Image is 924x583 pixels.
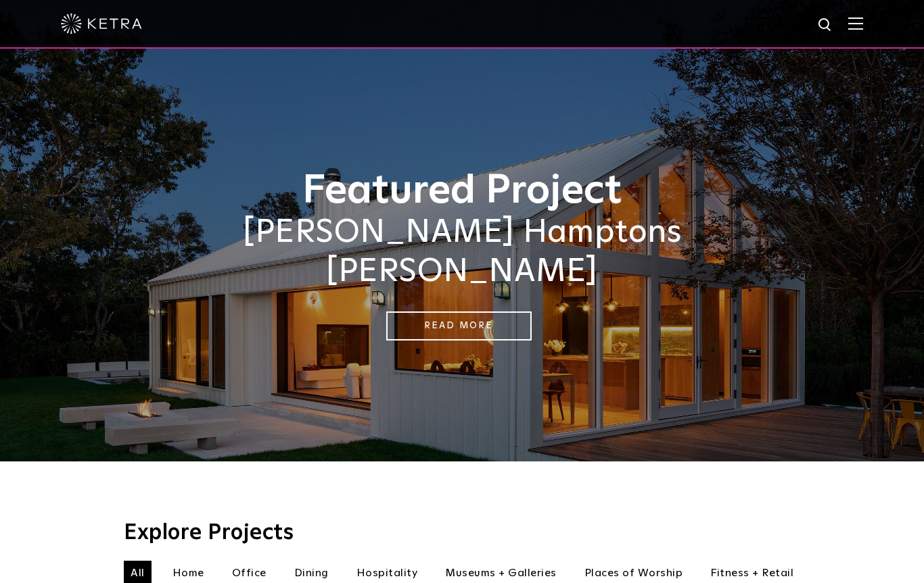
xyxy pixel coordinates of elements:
img: ketra-logo-2019-white [61,14,142,34]
h3: Explore Projects [124,522,800,544]
h1: Featured Project [124,169,800,213]
img: search icon [817,17,834,34]
img: Hamburger%20Nav.svg [848,17,863,30]
a: Read More [386,311,532,340]
h2: [PERSON_NAME] Hamptons [PERSON_NAME] [124,213,800,291]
